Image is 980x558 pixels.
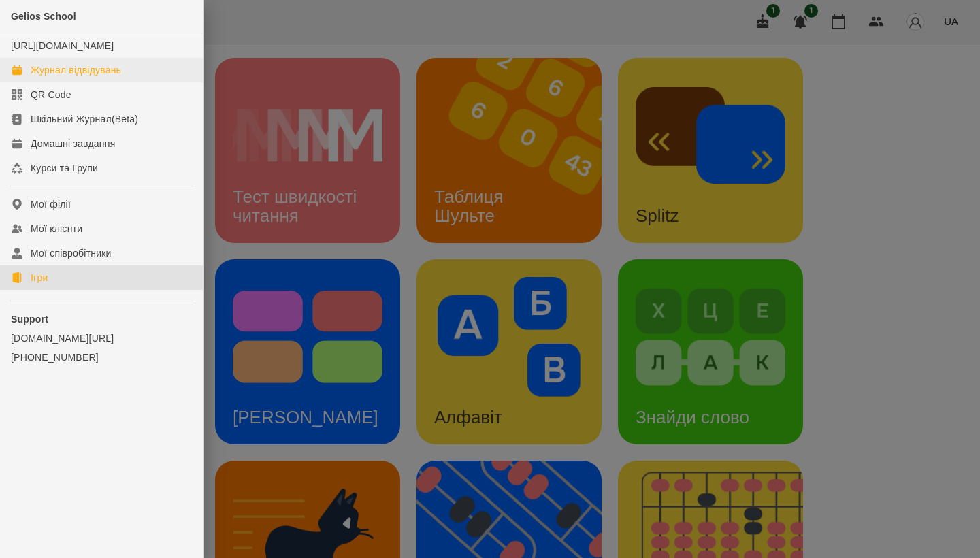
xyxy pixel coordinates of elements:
[31,88,71,101] div: QR Code
[11,312,193,326] p: Support
[11,11,76,22] span: Gelios School
[31,112,138,126] div: Шкільний Журнал(Beta)
[31,137,115,150] div: Домашні завдання
[31,63,121,77] div: Журнал відвідувань
[11,331,193,345] a: [DOMAIN_NAME][URL]
[31,222,82,235] div: Мої клієнти
[31,271,48,284] div: Ігри
[31,161,98,175] div: Курси та Групи
[11,350,193,364] a: [PHONE_NUMBER]
[31,246,112,260] div: Мої співробітники
[11,40,114,51] a: [URL][DOMAIN_NAME]
[31,197,71,211] div: Мої філії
